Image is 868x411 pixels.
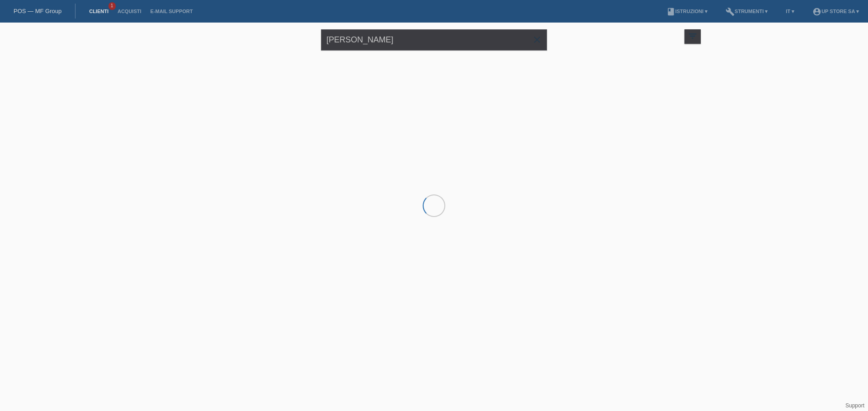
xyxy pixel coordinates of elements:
[113,9,146,14] a: Acquisti
[14,8,61,14] a: POS — MF Group
[721,9,772,14] a: buildStrumenti ▾
[532,34,542,45] i: close
[781,9,799,14] a: IT ▾
[845,402,864,409] a: Support
[726,7,735,16] i: build
[321,29,547,51] input: Ricerca...
[688,31,698,41] i: filter_list
[108,2,116,10] span: 1
[85,9,113,14] a: Clienti
[666,7,675,16] i: book
[812,7,821,16] i: account_circle
[662,9,712,14] a: bookIstruzioni ▾
[808,9,863,14] a: account_circleUp Store SA ▾
[146,9,198,14] a: E-mail Support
